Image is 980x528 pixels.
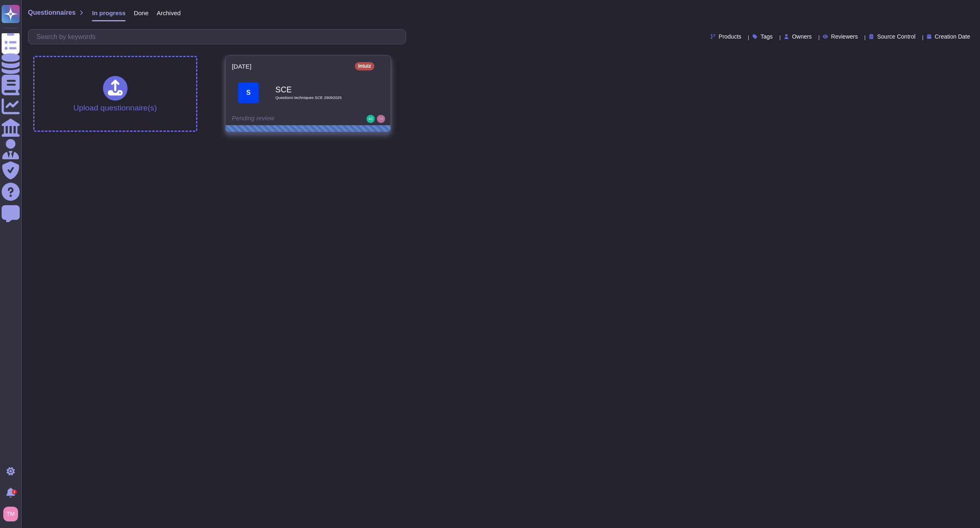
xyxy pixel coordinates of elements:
span: Creation Date [935,34,970,39]
span: Products [719,34,741,39]
span: Questionnaires [28,9,75,16]
span: Questions techniques SCE 29092025 [275,96,358,100]
button: user [2,505,24,523]
div: 2 [12,489,17,494]
span: Source Control [877,34,915,39]
img: user [3,507,18,521]
span: Tags [761,34,773,39]
div: Upload questionnaire(s) [73,76,157,112]
span: In progress [92,10,126,16]
b: SCE [275,85,358,93]
span: Done [134,10,148,16]
span: Owners [792,34,812,39]
div: Intuiz [354,62,374,70]
span: Reviewers [831,34,858,39]
div: Pending review [232,115,334,123]
input: Search by keywords [32,30,406,44]
img: user [366,115,375,123]
div: S [238,82,259,103]
span: Archived [157,10,180,16]
span: [DATE] [232,63,251,69]
img: user [377,115,385,123]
